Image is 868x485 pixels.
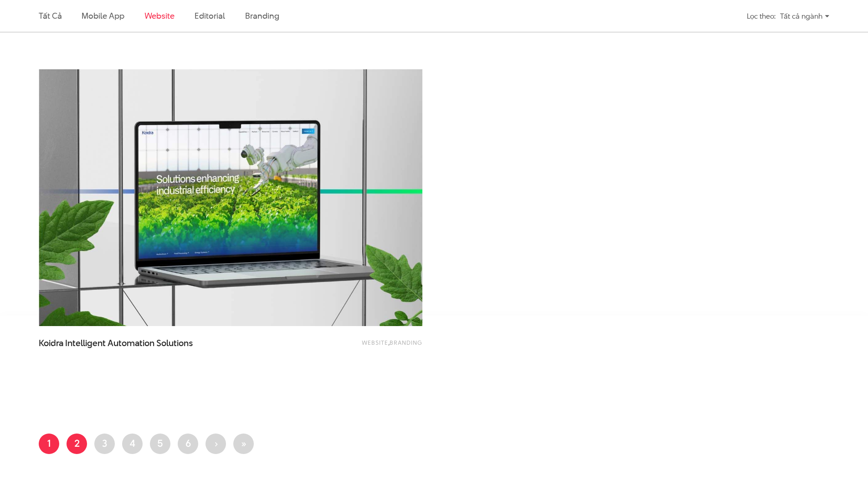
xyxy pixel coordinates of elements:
div: Tất cả ngành [780,8,829,24]
a: Branding [245,10,279,21]
span: Automation [108,337,154,349]
span: › [214,436,218,450]
span: Intelligent [65,337,106,349]
img: Koidra Thumbnail [39,69,422,326]
a: Website [362,338,388,347]
a: 3 [94,434,115,454]
a: Koidra Intelligent Automation Solutions [39,337,221,360]
a: 6 [178,434,198,454]
a: Branding [390,338,422,347]
span: Solutions [156,337,193,349]
a: Mobile app [82,10,124,21]
a: Website [144,10,175,21]
a: 5 [150,434,170,454]
span: Koidra [39,337,63,349]
a: 4 [122,434,143,454]
div: , [269,337,422,356]
div: Lọc theo: [747,8,776,24]
a: 2 [67,434,87,454]
a: Tất cả [39,10,62,21]
a: Editorial [195,10,225,21]
span: » [241,436,247,450]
